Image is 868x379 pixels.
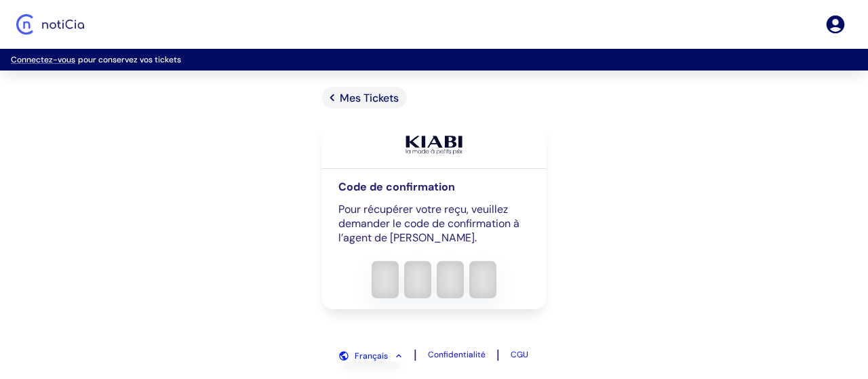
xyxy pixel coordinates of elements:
[511,349,528,360] a: CGU
[414,346,417,363] span: |
[428,349,486,360] a: Confidentialité
[338,261,530,298] input: verification input
[338,180,530,194] h4: Code de confirmation
[380,133,488,157] img: logo
[340,91,399,105] span: Mes Tickets
[496,346,500,363] span: |
[11,54,857,65] p: pour conservez vos tickets
[338,202,530,245] p: Pour récupérer votre reçu, veuillez demander le code de confirmation à l’agent de [PERSON_NAME].
[11,54,75,65] a: Connectez-vous
[825,14,846,35] a: Se connecter
[16,14,84,35] img: Logo Noticia
[322,87,407,108] a: Mes Tickets
[340,351,403,361] button: Français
